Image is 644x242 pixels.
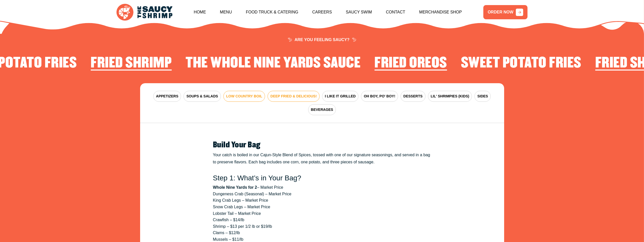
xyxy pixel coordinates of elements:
[226,94,262,99] span: LOW COUNTRY BOIL
[213,197,431,204] li: King Crab Legs – Market Price
[186,94,218,99] span: SOUPS & SALADS
[213,210,431,217] li: Lobster Tail – Market Price
[91,55,172,71] h2: Fried Shrimp
[431,94,469,99] span: LIL' SHRIMPIES (KIDS)
[364,94,395,99] span: OH BOY, PO' BOY!
[477,94,488,99] span: SIDES
[288,38,356,42] span: ARE YOU FEELING SAUCY?
[428,91,472,102] button: LIL' SHRIMPIES (KIDS)
[213,141,431,149] h2: Build Your Bag
[220,1,232,23] a: Menu
[117,4,172,21] img: logo
[213,204,431,210] li: Snow Crab Legs – Market Price
[312,1,332,23] a: Careers
[403,94,422,99] span: DESSERTS
[308,104,336,115] button: BEVERAGES
[386,1,405,23] a: Contact
[213,151,431,166] p: Your catch is boiled in our Cajun-Style Blend of Spices, tossed with one of our signature seasoni...
[346,1,372,23] a: Saucy Swim
[213,191,431,197] li: Dungeness Crab (Seasonal) – Market Price
[194,1,206,23] a: Home
[474,91,491,102] button: SIDES
[461,55,581,71] h2: Sweet Potato Fries
[213,184,431,191] li: – Market Price
[270,94,317,99] span: DEEP FRIED & DELICIOUS!
[213,230,431,236] li: Clams – $12/lb
[322,91,358,102] button: I LIKE IT GRILLED
[374,55,447,71] h2: Fried Oreos
[213,223,431,230] li: Shrimp – $13 per 1/2 lb or $19/lb
[311,107,333,112] span: BEVERAGES
[483,5,527,19] a: ORDER NOW
[401,91,425,102] button: DESSERTS
[184,91,221,102] button: SOUPS & SALADS
[91,55,172,73] li: 1 of 4
[325,94,356,99] span: I LIKE IT GRILLED
[213,217,431,223] li: Crawfish – $14/lb
[153,91,181,102] button: APPETIZERS
[419,1,462,23] a: Merchandise Shop
[186,55,360,73] li: 2 of 4
[213,174,431,182] h3: Step 1: What’s in Your Bag?
[246,1,298,23] a: Food Truck & Catering
[186,55,360,71] h2: The Whole Nine Yards Sauce
[223,91,265,102] button: LOW COUNTRY BOIL
[213,185,257,189] strong: Whole Nine Yards for 2
[374,55,447,73] li: 3 of 4
[461,55,581,73] li: 4 of 4
[268,91,320,102] button: DEEP FRIED & DELICIOUS!
[361,91,398,102] button: OH BOY, PO' BOY!
[156,94,178,99] span: APPETIZERS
